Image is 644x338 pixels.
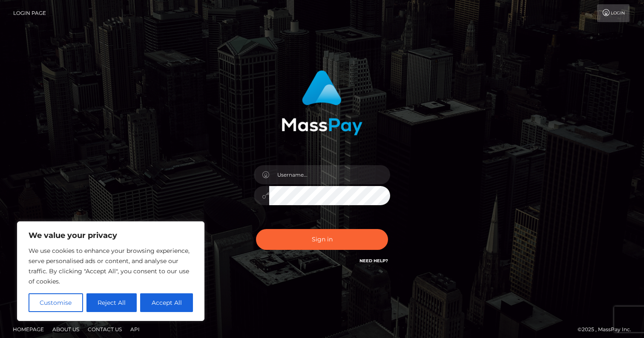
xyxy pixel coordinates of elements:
[13,4,46,22] a: Login Page
[86,293,137,312] button: Reject All
[140,293,193,312] button: Accept All
[29,293,83,312] button: Customise
[256,229,388,250] button: Sign in
[359,258,388,264] a: Need Help?
[127,323,143,336] a: API
[269,165,390,184] input: Username...
[29,246,193,286] p: We use cookies to enhance your browsing experience, serve personalised ads or content, and analys...
[597,4,630,22] a: Login
[578,325,638,334] div: © 2025 , MassPay Inc.
[9,323,47,336] a: Homepage
[49,323,83,336] a: About Us
[17,221,204,321] div: We value your privacy
[84,323,125,336] a: Contact Us
[282,70,362,135] img: MassPay Login
[29,230,193,241] p: We value your privacy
